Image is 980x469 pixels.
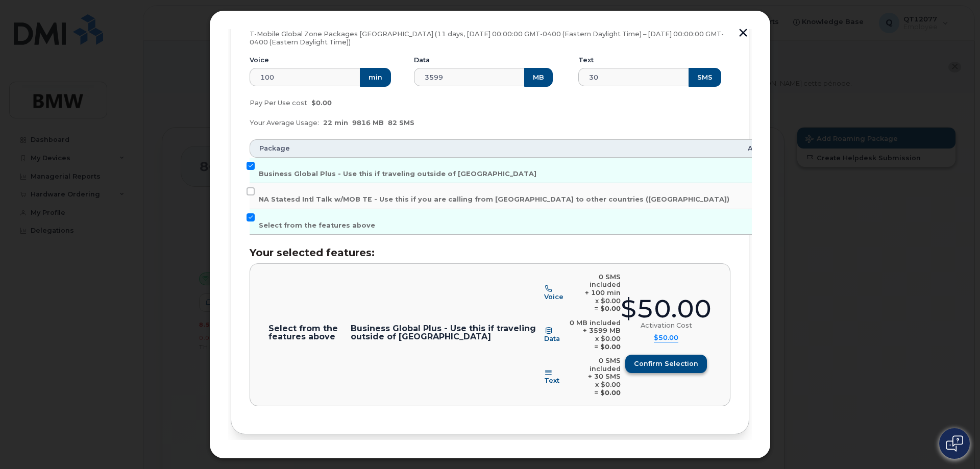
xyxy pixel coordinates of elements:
div: 0 MB included [568,319,621,327]
div: $50.00 [621,297,712,322]
span: Data [544,335,560,342]
p: Select from the features above [268,325,351,340]
button: MB [524,68,553,86]
p: T-Mobile Global Zone Packages [GEOGRAPHIC_DATA] (11 days, [DATE] 00:00:00 GMT-0400 (Eastern Dayli... [250,30,730,46]
summary: $50.00 [654,334,678,342]
span: $0.00 = [594,381,621,397]
b: $0.00 [600,389,621,397]
span: Confirm selection [634,359,698,368]
span: NA Statesd Intl Talk w/MOB TE - Use this if you are calling from [GEOGRAPHIC_DATA] to other count... [259,195,729,203]
span: Pay Per Use cost [250,99,307,107]
span: 9816 MB [352,119,384,127]
span: Text [544,377,559,384]
span: $0.00 = [594,335,621,351]
span: Select from the features above [259,221,375,229]
p: Business Global Plus - Use this if traveling outside of [GEOGRAPHIC_DATA] [351,325,545,340]
label: Text [578,56,594,64]
b: $0.00 [600,305,621,312]
div: 0 SMS included [572,273,621,289]
span: + 100 min x [585,289,621,305]
button: min [360,68,391,86]
input: Business Global Plus - Use this if traveling outside of [GEOGRAPHIC_DATA] [247,162,255,170]
span: Business Global Plus - Use this if traveling outside of [GEOGRAPHIC_DATA] [259,170,536,178]
h3: Your selected features: [250,247,730,258]
button: SMS [689,68,721,86]
th: Amount [739,139,786,158]
span: $0.00 [311,99,332,107]
span: 82 SMS [388,119,414,127]
div: Activation Cost [641,322,692,330]
span: Voice [544,293,563,301]
span: + 3599 MB x [583,327,621,342]
label: Voice [250,56,269,64]
button: Confirm selection [625,355,707,373]
div: 0 SMS included [568,357,621,373]
input: Select from the features above [247,213,255,221]
span: Your Average Usage: [250,119,319,127]
img: Open chat [946,435,963,452]
span: 22 min [323,119,348,127]
span: + 30 SMS x [588,373,621,388]
input: NA Statesd Intl Talk w/MOB TE - Use this if you are calling from [GEOGRAPHIC_DATA] to other count... [247,187,255,195]
label: Data [414,56,430,64]
span: $0.00 = [594,297,621,313]
b: $0.00 [600,343,621,351]
th: Package [250,139,739,158]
